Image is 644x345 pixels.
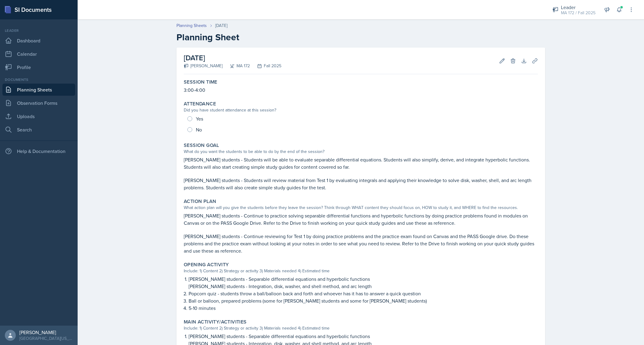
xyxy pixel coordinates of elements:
[184,177,538,191] p: [PERSON_NAME] students - Students will review material from Test 1 by evaluating integrals and ap...
[184,262,229,268] label: Opening Activity
[2,124,75,136] a: Search
[184,268,538,274] div: Include: 1) Content 2) Strategy or activity 3) Materials needed 4) Estimated time
[184,325,538,331] div: Include: 1) Content 2) Strategy or activity 3) Materials needed 4) Estimated time
[184,79,217,85] label: Session Time
[2,48,75,60] a: Calendar
[2,84,75,96] a: Planning Sheets
[184,233,538,254] p: [PERSON_NAME] students - Continue reviewing for Test 1 by doing practice problems and the practic...
[184,142,219,148] label: Session Goal
[184,204,538,211] div: What action plan will you give the students before they leave the session? Think through WHAT con...
[184,319,247,325] label: Main Activity/Activities
[2,28,75,33] div: Leader
[215,22,227,29] div: [DATE]
[561,10,595,16] div: MA 172 / Fall 2025
[184,86,538,94] p: 3:00-4:00
[19,335,73,341] div: [GEOGRAPHIC_DATA][US_STATE] in [GEOGRAPHIC_DATA]
[176,32,545,43] h2: Planning Sheet
[184,63,223,69] div: [PERSON_NAME]
[2,35,75,47] a: Dashboard
[2,77,75,82] div: Documents
[184,198,216,204] label: Action Plan
[2,97,75,109] a: Observation Forms
[2,145,75,157] div: Help & Documentation
[184,101,216,107] label: Attendance
[189,304,538,312] p: 5-10 minutes
[184,148,538,155] div: What do you want the students to be able to do by the end of the session?
[184,212,538,227] p: [PERSON_NAME] students - Continue to practice solving separable differential functions and hyperb...
[184,52,281,63] h2: [DATE]
[19,329,73,335] div: [PERSON_NAME]
[189,275,538,283] p: [PERSON_NAME] students - Separable differential equations and hyperbolic functions
[189,297,538,304] p: Ball or balloon, prepared problems (some for [PERSON_NAME] students and some for [PERSON_NAME] st...
[189,283,538,290] p: [PERSON_NAME] students - Integration, disk, washer, and shell method, and arc length
[2,110,75,122] a: Uploads
[184,156,538,171] p: [PERSON_NAME] students - Students will be able to evaluate separable differential equations. Stud...
[184,107,538,113] div: Did you have student attendance at this session?
[189,333,538,340] p: [PERSON_NAME] students - Separable differential equations and hyperbolic functions
[250,63,281,69] div: Fall 2025
[223,63,250,69] div: MA 172
[176,22,207,29] a: Planning Sheets
[2,61,75,73] a: Profile
[189,290,538,297] p: Popcorn quiz - students throw a ball/balloon back and forth and whoever has it has to answer a qu...
[561,4,595,11] div: Leader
